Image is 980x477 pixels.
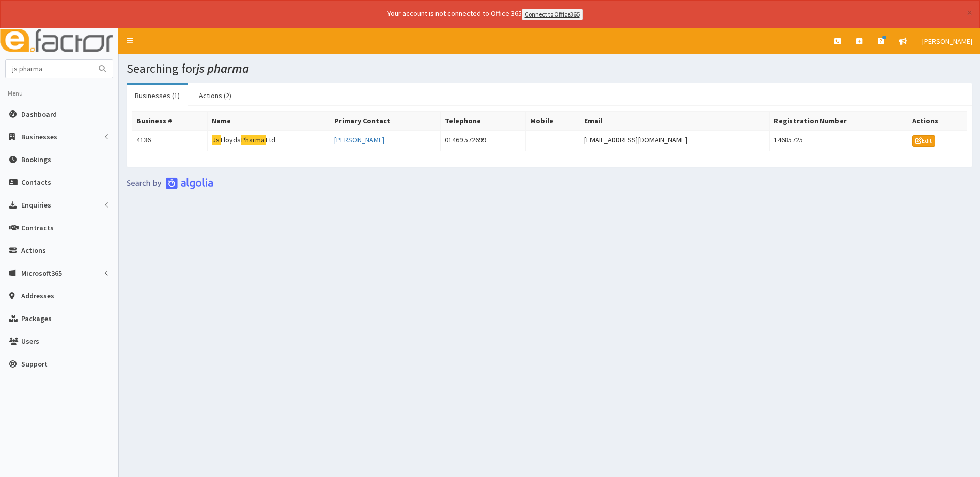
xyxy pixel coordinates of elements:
[21,268,62,278] span: Microsoft365
[191,85,240,106] a: Actions (2)
[769,130,908,151] td: 14685725
[522,9,583,20] a: Connect to Office365
[967,7,972,18] button: ×
[922,37,972,46] span: [PERSON_NAME]
[183,8,787,20] div: Your account is not connected to Office 365
[334,135,384,145] a: [PERSON_NAME]
[132,111,208,130] th: Business #
[912,135,935,147] a: Edit
[212,135,221,146] mark: Js
[21,359,48,369] span: Support
[127,85,188,106] a: Businesses (1)
[241,135,266,146] mark: Pharma
[21,200,51,210] span: Enquiries
[132,130,208,151] td: 4136
[441,130,526,151] td: 01469 572699
[196,60,249,76] i: js pharma
[580,111,770,130] th: Email
[21,223,54,232] span: Contracts
[580,130,770,151] td: [EMAIL_ADDRESS][DOMAIN_NAME]
[525,111,580,130] th: Mobile
[21,291,54,300] span: Addresses
[769,111,908,130] th: Registration Number
[914,28,980,54] a: [PERSON_NAME]
[330,111,441,130] th: Primary Contact
[208,111,330,130] th: Name
[21,337,39,346] span: Users
[908,111,967,130] th: Actions
[21,178,51,187] span: Contacts
[21,155,51,164] span: Bookings
[21,314,52,323] span: Packages
[441,111,526,130] th: Telephone
[21,109,57,119] span: Dashboard
[6,60,92,78] input: Search...
[127,62,972,75] h1: Searching for
[208,130,330,151] td: Lloyds Ltd
[127,177,213,189] img: search-by-algolia-light-background.png
[21,132,57,141] span: Businesses
[21,246,46,255] span: Actions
